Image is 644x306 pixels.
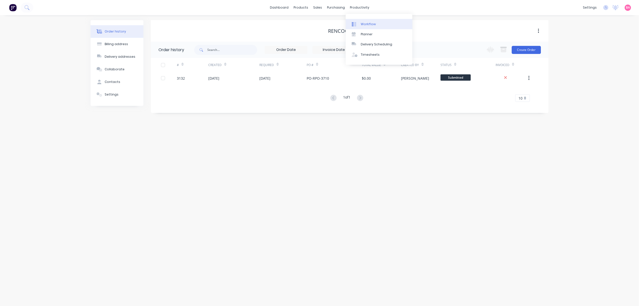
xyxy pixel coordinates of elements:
[105,29,126,34] div: Order history
[158,47,184,53] div: Order history
[91,63,143,76] button: Collaborate
[401,58,440,72] div: Created By
[177,63,179,67] div: #
[105,67,125,72] div: Collaborate
[626,5,630,10] span: BA
[313,46,355,54] input: Invoice Date
[208,63,222,67] div: Created
[265,46,307,54] input: Order Date
[105,42,128,46] div: Billing address
[361,42,392,47] div: Delivery Scheduling
[580,4,599,11] div: settings
[307,63,313,67] div: PO #
[91,76,143,88] button: Contacts
[311,4,325,11] div: sales
[177,58,208,72] div: #
[307,58,362,72] div: PO #
[512,46,541,54] button: Create Order
[440,63,452,67] div: Status
[361,32,373,37] div: Planner
[343,95,350,102] div: 1 of 1
[362,76,371,81] div: $0.00
[259,63,274,67] div: Required
[440,58,496,72] div: Status
[91,38,143,50] button: Billing address
[347,4,372,11] div: productivity
[105,54,135,59] div: Delivery addresses
[91,88,143,101] button: Settings
[208,76,219,81] div: [DATE]
[307,76,329,81] div: PO-RPO-3710
[328,28,372,34] div: Rencool Pty Ltd
[267,4,291,11] a: dashboard
[105,80,120,84] div: Contacts
[291,4,311,11] div: products
[346,50,412,60] a: Timesheets
[208,58,259,72] div: Created
[105,92,118,97] div: Settings
[325,4,347,11] div: purchasing
[346,39,412,49] a: Delivery Scheduling
[91,50,143,63] button: Delivery addresses
[259,76,270,81] div: [DATE]
[401,76,429,81] div: [PERSON_NAME]
[496,63,509,67] div: Invoiced
[346,29,412,39] a: Planner
[440,74,471,81] span: Submitted
[361,52,380,57] div: Timesheets
[9,4,17,11] img: Factory
[207,45,257,55] input: Search...
[259,58,307,72] div: Required
[361,22,376,26] div: Workflow
[518,96,522,101] span: 10
[496,58,527,72] div: Invoiced
[177,76,185,81] div: 3132
[91,25,143,38] button: Order history
[346,19,412,29] a: Workflow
